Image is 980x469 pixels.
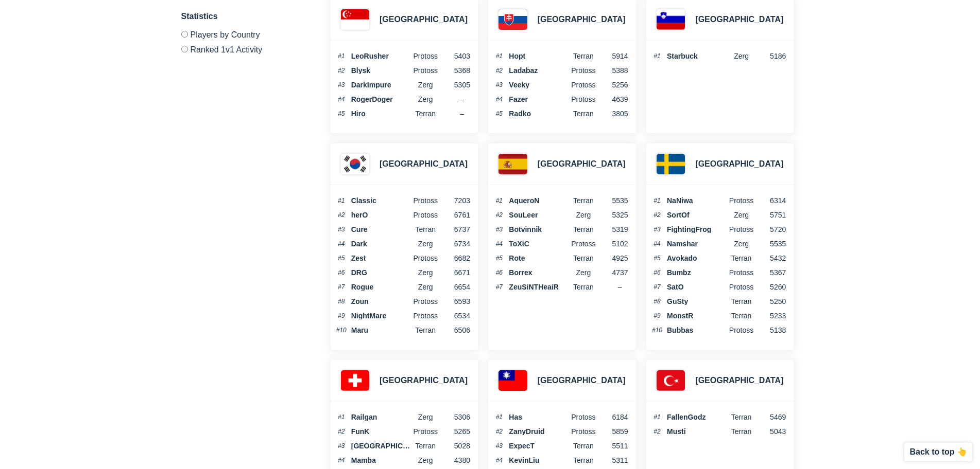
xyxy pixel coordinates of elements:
span: #7 [493,284,505,290]
span: #4 [336,96,347,102]
span: Starbuck [667,52,727,60]
span: Terran [569,283,598,291]
span: #1 [651,414,663,420]
span: 5859 [598,428,628,435]
span: 5368 [440,67,470,74]
span: 5028 [440,442,470,449]
span: SortOf [667,211,727,219]
span: #5 [651,255,663,261]
span: #2 [493,67,505,74]
span: 6184 [598,413,628,421]
span: #6 [651,269,663,276]
input: Ranked 1v1 Activity [181,46,188,52]
span: #5 [336,111,347,117]
span: Avokado [667,255,727,262]
span: 5306 [440,413,470,421]
h3: [GEOGRAPHIC_DATA] [380,158,468,170]
span: Protoss [727,269,757,276]
h3: Statistics [181,10,305,23]
span: Protoss [569,81,598,88]
span: 5250 [756,298,786,305]
p: Back to top 👆 [909,448,967,456]
span: #1 [493,197,505,204]
span: zerg [727,211,757,219]
span: #3 [651,226,663,232]
span: #1 [493,53,505,59]
span: #4 [336,457,347,463]
span: #1 [493,414,505,420]
span: Terran [410,442,440,449]
span: #8 [336,298,347,304]
span: #8 [651,298,663,304]
span: Zerg [569,269,598,276]
span: #5 [336,255,347,261]
span: Zoun [351,298,411,305]
span: Maru [351,327,411,334]
span: #9 [651,313,663,319]
span: 5319 [598,226,628,233]
span: Dark [351,240,411,247]
span: SouLeer [509,211,569,219]
span: #3 [493,226,505,232]
span: Zerg [410,413,440,421]
span: Terran [727,298,757,305]
span: #7 [336,284,347,290]
span: #5 [493,111,505,117]
span: 5325 [598,211,628,219]
span: Terran [727,428,757,435]
span: Terran [569,442,598,449]
span: Zerg [410,457,440,464]
span: #3 [493,82,505,88]
span: DRG [351,269,411,276]
span: FunK [351,428,411,435]
span: #6 [336,269,347,276]
span: Fazer [509,96,569,103]
span: herO [351,211,411,219]
span: Terran [410,110,440,117]
span: #7 [651,284,663,290]
span: Terran [569,226,598,233]
span: 3805 [598,110,628,117]
span: 6314 [756,197,786,204]
span: 5102 [598,240,628,247]
span: terran [727,413,757,421]
span: Classic [351,197,411,204]
span: #2 [336,67,347,74]
span: Railgan [351,413,411,421]
span: LeoRusher [351,52,411,60]
span: [GEOGRAPHIC_DATA] [351,442,411,449]
span: #3 [336,82,347,88]
span: #5 [493,255,505,261]
span: Protoss [569,96,598,103]
span: #10 [336,327,347,333]
span: FallenGodz [667,413,727,421]
span: 4925 [598,255,628,262]
span: #10 [651,327,663,333]
span: Namshar [667,240,727,247]
span: Radko [509,110,569,117]
span: Protoss [569,428,598,435]
label: Ranked 1v1 Activity [181,42,305,54]
span: Protoss [410,67,440,74]
span: Terran [410,226,440,233]
span: Terran [410,327,440,334]
span: Protoss [569,240,598,247]
h3: [GEOGRAPHIC_DATA] [695,374,783,387]
span: Zerg [410,96,440,103]
span: #4 [493,96,505,102]
span: #2 [493,428,505,435]
h3: [GEOGRAPHIC_DATA] [538,13,626,26]
span: #4 [336,241,347,247]
span: Terran [727,312,757,319]
h3: [GEOGRAPHIC_DATA] [695,158,783,170]
span: #4 [651,241,663,247]
span: Hiro [351,110,411,117]
span: 5720 [756,226,786,233]
span: #2 [651,212,663,218]
span: DarkImpure [351,81,411,88]
span: #2 [336,428,347,435]
span: 5511 [598,442,628,449]
span: AqueroN [509,197,569,204]
span: Terran [569,110,598,117]
span: #2 [336,212,347,218]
